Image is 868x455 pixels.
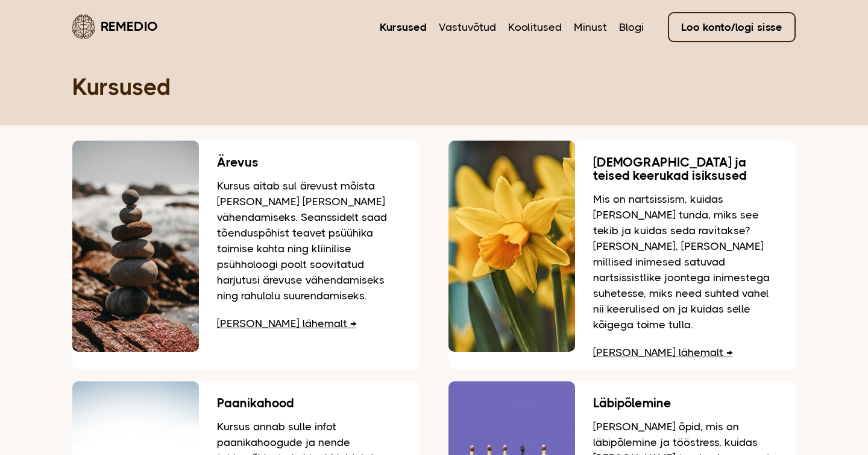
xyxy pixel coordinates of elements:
[217,178,401,304] p: Kursus aitab sul ärevust mõista [PERSON_NAME] [PERSON_NAME] vähendamiseks. Seanssidelt saad tõend...
[448,141,575,352] img: Nartsissid
[574,19,607,35] a: Minust
[72,12,158,40] a: Remedio
[668,12,796,42] a: Loo konto/logi sisse
[593,346,732,358] a: [PERSON_NAME] lähemalt
[619,19,644,35] a: Blogi
[439,19,496,35] a: Vastuvõtud
[508,19,562,35] a: Koolitused
[593,396,778,410] h3: Läbipõlemine
[72,14,95,39] img: Remedio logo
[72,72,796,101] h1: Kursused
[217,317,356,329] a: [PERSON_NAME] lähemalt
[217,156,401,169] h3: Ärevus
[593,191,778,332] p: Mis on nartsissism, kuidas [PERSON_NAME] tunda, miks see tekib ja kuidas seda ravitakse? [PERSON_...
[72,141,199,352] img: Rannas teineteise peale hoolikalt laotud kivid, mis hoiavad tasakaalu
[380,19,427,35] a: Kursused
[217,396,401,410] h3: Paanikahood
[593,156,778,182] h3: [DEMOGRAPHIC_DATA] ja teised keerukad isiksused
